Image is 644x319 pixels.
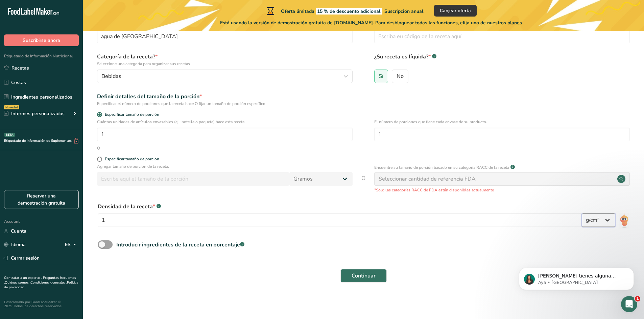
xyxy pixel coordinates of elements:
div: Especificar tamaño de porción [105,157,159,162]
div: Novedad [4,105,19,109]
div: Definir detalles del tamaño de la porción [97,92,353,101]
a: Condiciones generales . [30,280,67,285]
a: Política de privacidad [4,280,78,290]
div: BETA [4,133,15,137]
input: Escribe aquí el tamaño de la porción [97,172,289,186]
a: Reservar una demostración gratuita [4,190,79,209]
button: Bebidas [97,70,353,83]
span: Sí [379,73,383,80]
div: Introducir ingredientes de la receta en porcentaje [116,241,244,249]
p: El número de porciones que tiene cada envase de su producto. [374,119,630,125]
span: Está usando la versión de demostración gratuita de [DOMAIN_NAME]. Para desbloquear todas las func... [220,19,522,26]
span: Suscribirse ahora [23,37,60,44]
span: 1 [635,296,640,301]
label: ¿Su receta es líquida? [374,53,630,67]
p: *Solo las categorías RACC de FDA están disponibles actualmente [374,187,630,193]
p: Encuentre su tamaño de porción basado en su categoría RACC de la receta [374,164,509,170]
p: Agregar tamaño de porción de la receta. [97,163,353,169]
iframe: Intercom live chat [621,296,637,312]
iframe: Intercom notifications mensaje [509,254,644,301]
input: Escribe aquí tu densidad [98,213,582,227]
div: Seleccionar cantidad de referencia FDA [379,175,476,183]
input: Escriba el nombre de su receta aquí [97,30,353,43]
div: Desarrollado por FoodLabelMaker © 2025 Todos los derechos reservados [4,300,79,308]
a: Idioma [4,239,26,250]
button: Suscribirse ahora [4,34,79,46]
span: Especificar tamaño de porción [102,112,159,117]
span: Bebidas [101,72,121,80]
div: Densidad de la receta [98,203,582,211]
span: O [361,174,365,193]
span: Continuar [352,272,376,280]
p: Seleccione una categoría para organizar sus recetas [97,61,353,67]
div: Especificar el número de porciones que la receta hace O fijar un tamaño de porción específico [97,101,353,107]
button: Canjear oferta [434,5,477,17]
span: planes [507,20,522,26]
span: 15 % de descuento adicional [316,8,382,15]
div: ES [65,241,79,249]
span: No [397,73,404,80]
input: Escriba eu código de la receta aquí [374,30,630,43]
span: Suscripción anual [384,8,423,15]
div: O [97,145,100,151]
label: Categoría de la receta? [97,53,353,67]
a: Preguntas frecuentes . [4,275,76,285]
div: Informes personalizados [4,110,65,117]
p: Cuántas unidades de artículos envasables (ej., botella o paquete) hace esta receta. [97,119,353,125]
button: Continuar [340,269,387,283]
a: Contratar a un experto . [4,275,42,280]
div: Oferta limitada [265,7,423,15]
a: Quiénes somos . [5,280,30,285]
span: Canjear oferta [440,7,471,14]
img: ai-bot.1dcbe71.gif [619,213,629,229]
